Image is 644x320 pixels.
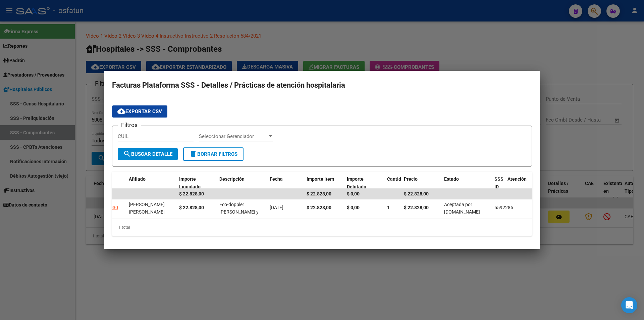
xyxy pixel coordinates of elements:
span: Afiliado [129,176,146,182]
span: 1 [387,205,390,210]
datatable-header-cell: Importe Debitado [344,172,384,194]
span: Importe Liquidado [179,176,201,189]
mat-icon: cloud_download [117,107,125,115]
span: SSS - Atención ID [494,176,527,189]
span: Importe Item [307,176,334,182]
datatable-header-cell: Estado [441,172,492,194]
div: Open Intercom Messenger [621,297,637,313]
strong: $ 22.828,00 [307,205,331,210]
button: Buscar Detalle [118,148,178,160]
span: Cantidad [387,176,407,182]
datatable-header-cell: Descripción [217,172,267,194]
strong: $ 0,00 [347,205,360,210]
span: Exportar CSV [117,108,162,115]
span: $ 0,00 [347,191,360,196]
span: Seleccionar Gerenciador [199,133,267,139]
span: Aceptada por O.Social [444,202,480,215]
span: $ 22.828,00 [404,191,429,196]
h3: Filtros [118,121,141,129]
datatable-header-cell: Importe Item [304,172,344,194]
datatable-header-cell: Cantidad [384,172,401,194]
span: $ 22.828,00 [179,191,204,196]
span: Fecha [270,176,283,182]
span: Importe Debitado [347,176,366,189]
span: [PERSON_NAME] [PERSON_NAME] [129,202,165,215]
strong: $ 22.828,00 [404,205,429,210]
span: Descripción [219,176,245,182]
h2: Facturas Plataforma SSS - Detalles / Prácticas de atención hospitalaria [112,79,532,92]
datatable-header-cell: SSS - Atención ID [492,172,532,194]
span: [DATE] [270,205,283,210]
span: Borrar Filtros [189,151,237,157]
mat-icon: delete [189,150,197,158]
span: Precio [404,176,418,182]
datatable-header-cell: Precio [401,172,441,194]
span: Estado [444,176,459,182]
strong: $ 22.828,00 [179,205,204,210]
mat-icon: search [123,150,131,158]
span: Eco-doppler [PERSON_NAME] y negro o color [219,202,259,223]
button: Exportar CSV [112,105,167,118]
button: Borrar Filtros [183,147,244,161]
span: 5592285 [494,205,513,210]
datatable-header-cell: Fecha [267,172,304,194]
span: $ 22.828,00 [307,191,331,196]
datatable-header-cell: Importe Liquidado [176,172,217,194]
span: Buscar Detalle [123,151,172,157]
div: 1 total [112,219,532,236]
datatable-header-cell: Afiliado [126,172,176,194]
